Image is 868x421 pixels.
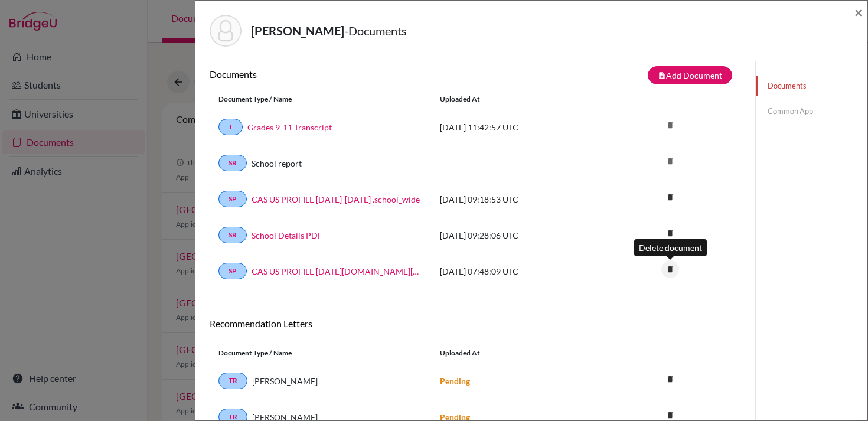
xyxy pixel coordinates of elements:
[252,229,322,241] a: School Details PDF
[661,188,679,206] i: delete
[661,370,679,388] i: delete
[661,116,679,134] i: delete
[661,152,679,170] i: delete
[218,263,247,279] a: SP
[252,265,422,278] a: CAS US PROFILE [DATE][DOMAIN_NAME][DATE]_wide
[252,193,420,205] a: CAS US PROFILE [DATE]-[DATE] .school_wide
[252,157,302,169] a: School report
[431,193,608,205] div: [DATE] 09:18:53 UTC
[440,376,470,386] strong: Pending
[252,375,318,387] span: [PERSON_NAME]
[658,71,666,80] i: note_add
[210,94,431,105] div: Document Type / Name
[661,260,679,278] i: delete
[756,101,867,122] a: Common App
[247,121,332,133] a: Grades 9-11 Transcript
[218,155,247,171] a: SR
[251,24,344,38] strong: [PERSON_NAME]
[210,348,431,358] div: Document Type / Name
[210,68,475,80] h6: Documents
[661,190,679,206] a: delete
[661,224,679,242] i: delete
[431,94,608,105] div: Uploaded at
[218,227,247,243] a: SR
[634,239,707,256] div: Delete document
[661,372,679,388] a: delete
[756,76,867,96] a: Documents
[431,348,608,358] div: Uploaded at
[218,119,243,135] a: T
[210,318,741,329] h6: Recommendation Letters
[648,66,732,84] button: note_addAdd Document
[431,121,608,133] div: [DATE] 11:42:57 UTC
[431,229,608,241] div: [DATE] 09:28:06 UTC
[431,265,608,278] div: [DATE] 07:48:09 UTC
[661,226,679,242] a: delete
[344,24,407,38] span: - Documents
[218,373,247,389] a: TR
[854,4,863,21] span: ×
[854,5,863,19] button: Close
[661,262,679,278] a: delete
[218,191,247,207] a: SP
